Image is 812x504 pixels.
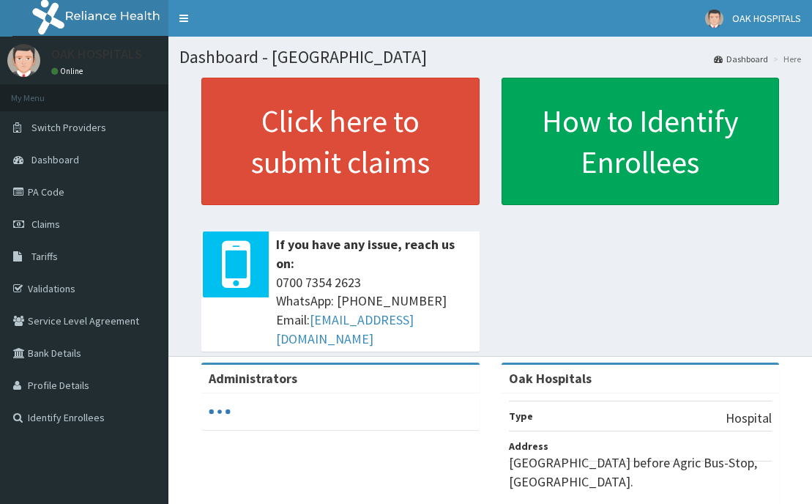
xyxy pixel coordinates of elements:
[7,44,40,77] img: User Image
[770,53,801,65] li: Here
[179,48,801,67] h1: Dashboard - [GEOGRAPHIC_DATA]
[276,273,472,349] span: 0700 7354 2623 WhatsApp: [PHONE_NUMBER] Email:
[51,66,86,76] a: Online
[509,453,772,491] p: [GEOGRAPHIC_DATA] before Agric Bus-Stop, [GEOGRAPHIC_DATA].
[509,409,533,423] b: Type
[31,250,58,263] span: Tariffs
[209,370,297,387] b: Administrators
[705,10,723,28] img: User Image
[31,218,60,231] span: Claims
[276,236,455,272] b: If you have any issue, reach us on:
[502,78,780,205] a: How to Identify Enrollees
[209,401,231,423] svg: audio-loading
[31,153,79,166] span: Dashboard
[509,370,592,387] strong: Oak Hospitals
[714,53,768,65] a: Dashboard
[509,440,548,453] b: Address
[31,121,106,134] span: Switch Providers
[201,78,480,205] a: Click here to submit claims
[726,409,772,428] p: Hospital
[51,48,142,61] p: OAK HOSPITALS
[276,311,414,347] a: [EMAIL_ADDRESS][DOMAIN_NAME]
[732,12,801,25] span: OAK HOSPITALS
